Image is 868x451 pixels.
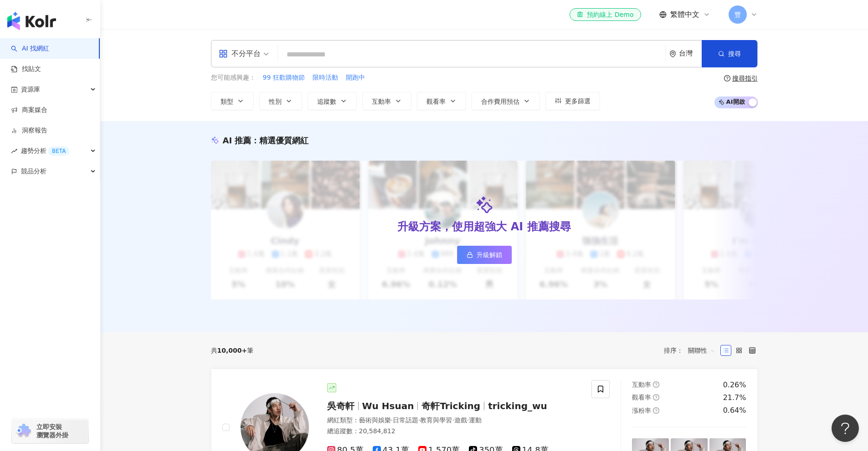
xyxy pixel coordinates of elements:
span: 10,000+ [217,347,247,354]
button: 搜尋 [702,40,757,67]
button: 99 狂歡購物節 [262,73,305,83]
span: 運動 [469,416,482,424]
span: 合作費用預估 [481,98,519,105]
button: 限時活動 [312,73,339,83]
a: 商案媒合 [11,106,47,115]
span: 類型 [221,98,233,105]
span: 開跑中 [346,73,365,82]
div: 搜尋指引 [732,75,758,82]
div: AI 推薦 ： [223,135,309,146]
span: question-circle [653,394,659,400]
span: rise [11,148,17,154]
a: 找貼文 [11,65,41,74]
span: Wu Hsuan [362,400,414,411]
button: 性別 [259,92,302,110]
span: 漲粉率 [632,407,651,414]
span: tricking_wu [488,400,547,411]
span: 豐 [734,10,741,20]
div: 網紅類型 ： [327,416,581,425]
span: · [391,416,393,424]
img: chrome extension [15,424,32,438]
div: 共 筆 [211,347,254,354]
button: 合作費用預估 [472,92,540,110]
span: appstore [219,49,228,58]
div: 升級方案，使用超強大 AI 推薦搜尋 [397,219,570,235]
a: 預約線上 Demo [570,8,641,21]
span: · [452,416,454,424]
span: 更多篩選 [565,97,591,105]
span: 繁體中文 [670,10,699,20]
div: 0.64% [723,405,746,416]
span: 精選優質網紅 [259,136,308,145]
span: · [467,416,469,424]
div: 0.26% [723,380,746,390]
span: 藝術與娛樂 [359,416,391,424]
button: 互動率 [362,92,411,110]
img: logo [7,12,56,30]
span: 奇軒Tricking [421,400,480,411]
span: 追蹤數 [317,98,336,105]
span: 吳奇軒 [327,400,354,411]
span: 日常話題 [393,416,418,424]
span: 您可能感興趣： [211,73,256,82]
span: question-circle [724,75,730,81]
button: 追蹤數 [308,92,357,110]
span: 互動率 [632,381,651,388]
span: 關聯性 [688,343,715,358]
span: 立即安裝 瀏覽器外掛 [36,423,68,439]
span: 性別 [269,98,282,105]
span: 升級解鎖 [477,251,502,258]
button: 觀看率 [417,92,466,110]
div: 21.7% [723,393,746,403]
span: 資源庫 [21,79,40,100]
span: 趨勢分析 [21,141,69,161]
span: 搜尋 [728,50,741,57]
span: 教育與學習 [420,416,452,424]
span: · [418,416,420,424]
span: 觀看率 [632,394,651,401]
span: 限時活動 [313,73,338,82]
a: 升級解鎖 [457,246,512,264]
span: 遊戲 [454,416,467,424]
div: BETA [48,147,69,156]
span: question-circle [653,407,659,414]
span: environment [669,51,676,57]
div: 台灣 [679,50,702,57]
span: 99 狂歡購物節 [263,73,305,82]
div: 不分平台 [219,46,261,61]
a: chrome extension立即安裝 瀏覽器外掛 [12,419,88,443]
div: 排序： [664,343,720,358]
span: 競品分析 [21,161,46,182]
span: question-circle [653,381,659,388]
button: 類型 [211,92,254,110]
button: 更多篩選 [545,92,600,110]
a: 洞察報告 [11,126,47,135]
span: 觀看率 [426,98,446,105]
a: searchAI 找網紅 [11,44,49,53]
div: 總追蹤數 ： 20,584,812 [327,427,581,436]
div: 預約線上 Demo [577,10,633,19]
iframe: Help Scout Beacon - Open [832,415,859,442]
span: 互動率 [372,98,391,105]
button: 開跑中 [345,73,365,83]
